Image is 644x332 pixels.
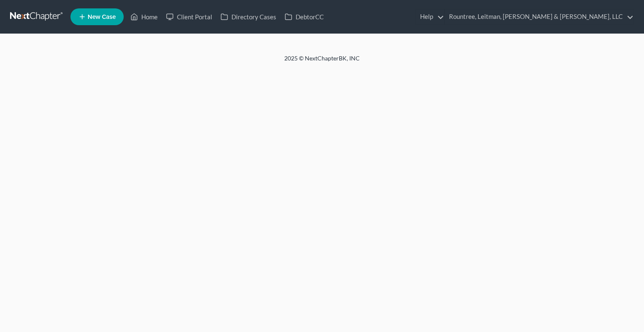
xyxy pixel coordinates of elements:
a: Directory Cases [216,9,280,24]
a: Client Portal [162,9,216,24]
new-legal-case-button: New Case [70,8,124,25]
a: DebtorCC [280,9,328,24]
a: Help [416,9,444,24]
a: Home [126,9,162,24]
div: 2025 © NextChapterBK, INC [83,54,561,69]
a: Rountree, Leitman, [PERSON_NAME] & [PERSON_NAME], LLC [445,9,634,24]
